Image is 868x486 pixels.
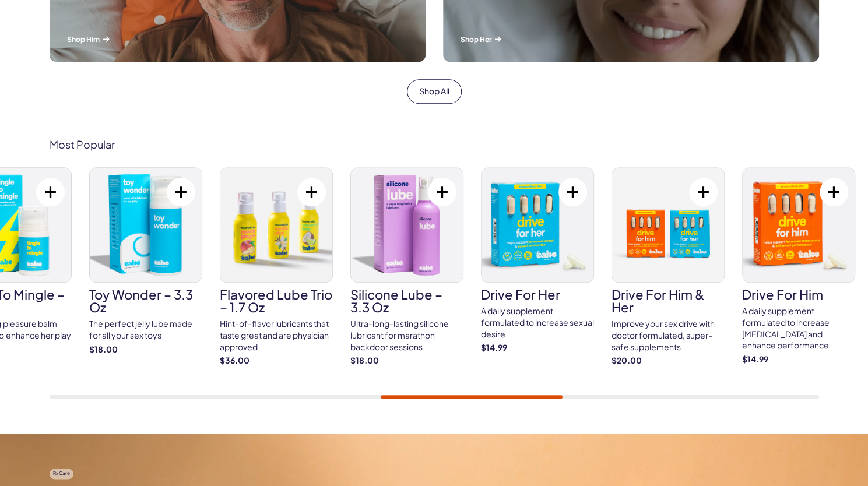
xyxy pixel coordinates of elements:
[220,168,332,282] img: Flavored Lube Trio – 1.7 oz
[481,288,594,301] h3: drive for her
[742,288,855,301] h3: drive for him
[612,288,725,314] h3: drive for him & her
[612,355,725,367] strong: $20.00
[612,168,724,282] img: drive for him & her
[481,305,594,340] div: A daily supplement formulated to increase sexual desire
[743,168,855,282] img: drive for him
[612,167,725,366] a: drive for him & her drive for him & her Improve your sex drive with doctor formulated, super-safe...
[481,342,594,354] strong: $14.99
[90,168,202,282] img: Toy Wonder – 3.3 oz
[742,354,855,365] strong: $14.99
[50,469,73,478] span: Rx Care
[742,167,855,365] a: drive for him drive for him A daily supplement formulated to increase [MEDICAL_DATA] and enhance ...
[350,288,463,314] h3: Silicone Lube – 3.3 oz
[482,168,593,282] img: drive for her
[67,34,408,44] p: Shop Him
[742,305,855,351] div: A daily supplement formulated to increase [MEDICAL_DATA] and enhance performance
[220,288,333,314] h3: Flavored Lube Trio – 1.7 oz
[461,34,802,44] p: Shop Her
[350,355,463,367] strong: $18.00
[220,318,333,353] div: Hint-of-flavor lubricants that taste great and are physician approved
[220,167,333,366] a: Flavored Lube Trio – 1.7 oz Flavored Lube Trio – 1.7 oz Hint-of-flavor lubricants that taste grea...
[89,288,202,314] h3: Toy Wonder – 3.3 oz
[89,318,202,341] div: The perfect jelly lube made for all your sex toys
[89,344,202,355] strong: $18.00
[407,79,462,104] a: Shop All
[612,318,725,353] div: Improve your sex drive with doctor formulated, super-safe supplements
[350,167,463,366] a: Silicone Lube – 3.3 oz Silicone Lube – 3.3 oz Ultra-long-lasting silicone lubricant for marathon ...
[481,167,594,353] a: drive for her drive for her A daily supplement formulated to increase sexual desire $14.99
[89,167,202,355] a: Toy Wonder – 3.3 oz Toy Wonder – 3.3 oz The perfect jelly lube made for all your sex toys $18.00
[351,168,463,282] img: Silicone Lube – 3.3 oz
[350,318,463,353] div: Ultra-long-lasting silicone lubricant for marathon backdoor sessions
[220,355,333,367] strong: $36.00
